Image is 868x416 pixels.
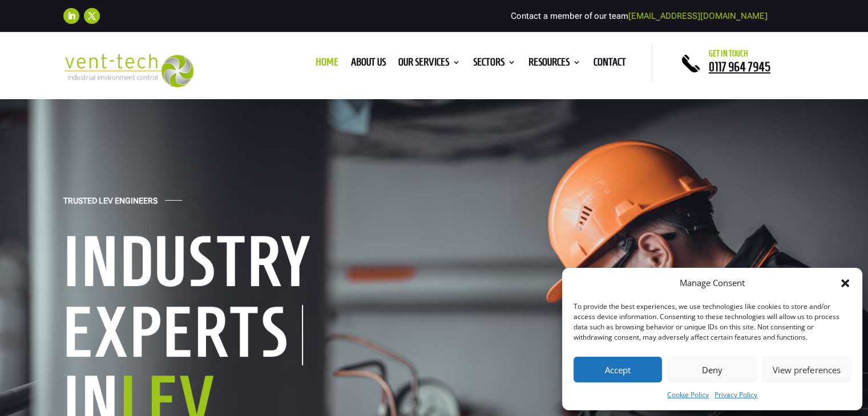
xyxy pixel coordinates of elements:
h1: Industry [63,226,417,303]
a: Contact [594,58,626,71]
a: Privacy Policy [714,388,757,402]
a: Follow on LinkedIn [63,8,79,24]
h1: Experts [63,305,303,365]
div: Manage Consent [680,276,745,290]
button: View preferences [762,357,851,382]
a: Cookie Policy [667,388,709,402]
span: Contact a member of our team [511,11,768,21]
button: Accept [574,357,662,382]
a: [EMAIL_ADDRESS][DOMAIN_NAME] [628,11,768,21]
a: 0117 964 7945 [709,60,780,74]
a: Our Services [398,58,461,71]
div: Close dialog [839,278,851,289]
a: Resources [528,58,581,71]
a: Follow on X [84,8,100,24]
button: Deny [668,357,756,382]
h4: Trusted LEV Engineers [63,196,158,211]
div: To provide the best experiences, we use technologies like cookies to store and/or access device i... [574,301,850,342]
span: Get in touch [709,49,748,58]
a: Home [316,58,338,71]
a: Sectors [473,58,516,71]
img: 2023-09-27T08_35_16.549ZVENT-TECH---Clear-background [63,54,194,87]
a: About us [351,58,386,71]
